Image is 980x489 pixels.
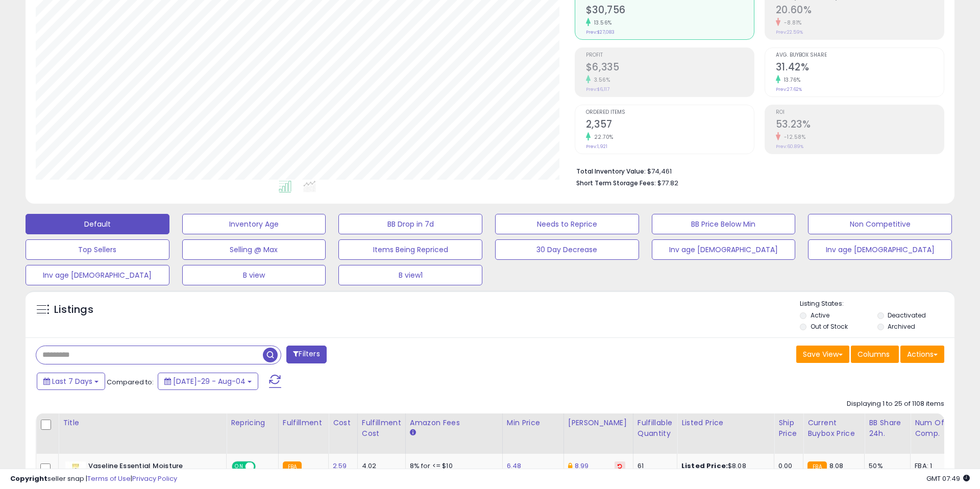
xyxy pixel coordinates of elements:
[586,110,754,115] span: Ordered Items
[586,61,754,75] h2: $6,335
[776,86,802,92] small: Prev: 27.62%
[776,110,944,115] span: ROI
[776,4,944,18] h2: 20.60%
[26,214,169,234] button: Default
[63,418,222,428] div: Title
[888,322,915,331] label: Archived
[857,349,890,359] span: Columns
[808,214,952,234] button: Non Competitive
[657,178,678,188] span: $77.82
[915,418,952,439] div: Num of Comp.
[283,418,324,428] div: Fulfillment
[652,239,796,260] button: Inv age [DEMOGRAPHIC_DATA]
[807,418,860,439] div: Current Buybox Price
[410,418,498,428] div: Amazon Fees
[900,346,944,363] button: Actions
[776,61,944,75] h2: 31.42%
[338,214,482,234] button: BB Drop in 7d
[54,303,93,317] h5: Listings
[586,29,615,35] small: Prev: $27,083
[26,239,169,260] button: Top Sellers
[780,76,801,84] small: 13.76%
[776,29,803,35] small: Prev: 22.59%
[132,474,177,483] a: Privacy Policy
[338,239,482,260] button: Items Being Repriced
[681,418,770,428] div: Listed Price
[107,377,154,387] span: Compared to:
[586,143,607,150] small: Prev: 1,921
[173,376,246,386] span: [DATE]-29 - Aug-04
[286,346,326,363] button: Filters
[926,474,970,483] span: 2025-08-12 07:49 GMT
[507,418,559,428] div: Min Price
[800,299,954,309] p: Listing States:
[338,265,482,285] button: B view1
[576,164,937,177] li: $74,461
[362,418,401,439] div: Fulfillment Cost
[52,376,92,386] span: Last 7 Days
[158,373,258,390] button: [DATE]-29 - Aug-04
[776,118,944,132] h2: 53.23%
[591,19,612,27] small: 13.56%
[182,265,326,285] button: B view
[888,311,926,320] label: Deactivated
[410,428,416,437] small: Amazon Fees.
[780,133,806,141] small: -12.58%
[182,239,326,260] button: Selling @ Max
[851,346,899,363] button: Columns
[26,265,169,285] button: Inv age [DEMOGRAPHIC_DATA]
[576,179,656,187] b: Short Term Storage Fees:
[811,311,829,320] label: Active
[495,239,639,260] button: 30 Day Decrease
[182,214,326,234] button: Inventory Age
[10,474,47,483] strong: Copyright
[87,474,131,483] a: Terms of Use
[811,322,848,331] label: Out of Stock
[780,19,802,27] small: -8.81%
[576,167,646,176] b: Total Inventory Value:
[586,53,754,58] span: Profit
[586,86,609,92] small: Prev: $6,117
[847,399,944,409] div: Displaying 1 to 25 of 1108 items
[568,418,629,428] div: [PERSON_NAME]
[796,346,849,363] button: Save View
[586,118,754,132] h2: 2,357
[591,76,610,84] small: 3.56%
[808,239,952,260] button: Inv age [DEMOGRAPHIC_DATA]
[776,143,803,150] small: Prev: 60.89%
[591,133,614,141] small: 22.70%
[231,418,274,428] div: Repricing
[869,418,906,439] div: BB Share 24h.
[638,418,673,439] div: Fulfillable Quantity
[333,418,353,428] div: Cost
[37,373,105,390] button: Last 7 Days
[10,474,177,484] div: seller snap | |
[586,4,754,18] h2: $30,756
[652,214,796,234] button: BB Price Below Min
[778,418,799,439] div: Ship Price
[495,214,639,234] button: Needs to Reprice
[776,53,944,58] span: Avg. Buybox Share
